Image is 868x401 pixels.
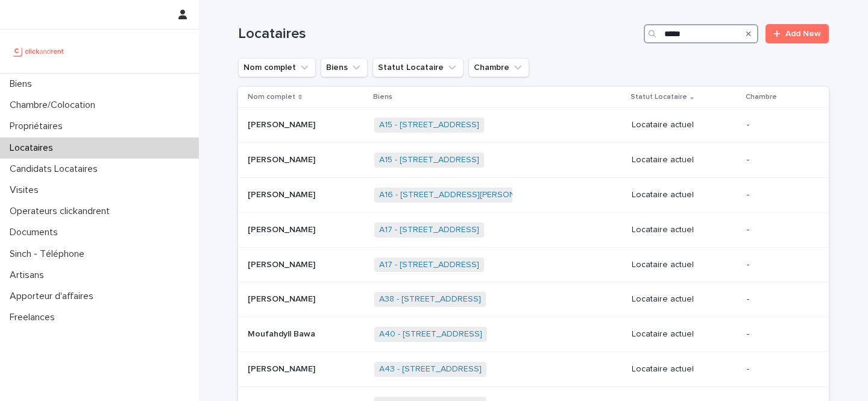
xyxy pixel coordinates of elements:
p: Propriétaires [5,121,72,132]
p: Biens [373,90,392,104]
p: - [747,260,810,270]
tr: [PERSON_NAME][PERSON_NAME] A43 - [STREET_ADDRESS] Locataire actuel- [238,352,829,387]
p: Locataire actuel [632,329,737,339]
p: [PERSON_NAME] [248,118,318,130]
p: - [747,294,810,305]
img: UCB0brd3T0yccxBKYDjQ [10,39,68,63]
tr: [PERSON_NAME][PERSON_NAME] A15 - [STREET_ADDRESS] Locataire actuel- [238,143,829,178]
button: Chambre [468,58,529,77]
p: Moufahdyll Bawa [248,327,318,339]
p: - [747,364,810,374]
p: Locataire actuel [632,225,737,235]
p: Locataire actuel [632,155,737,165]
p: Candidats Locataires [5,163,107,175]
p: - [747,329,810,339]
p: [PERSON_NAME] [248,223,318,235]
p: [PERSON_NAME] [248,153,318,165]
p: - [747,155,810,165]
p: Artisans [5,270,54,281]
a: A15 - [STREET_ADDRESS] [379,120,479,130]
p: Locataire actuel [632,294,737,305]
p: [PERSON_NAME] [248,257,318,270]
button: Biens [321,58,368,77]
p: Visites [5,185,48,196]
p: Locataire actuel [632,364,737,374]
p: Locataire actuel [632,120,737,130]
p: Operateurs clickandrent [5,206,119,217]
p: Locataire actuel [632,260,737,270]
p: Nom complet [248,90,295,104]
p: Sinch - Téléphone [5,248,94,260]
p: Chambre [746,90,777,104]
tr: Moufahdyll BawaMoufahdyll Bawa A40 - [STREET_ADDRESS] Locataire actuel- [238,317,829,352]
p: Chambre/Colocation [5,99,105,111]
button: Statut Locataire [373,58,464,77]
a: A40 - [STREET_ADDRESS] [379,329,482,339]
tr: [PERSON_NAME][PERSON_NAME] A17 - [STREET_ADDRESS] Locataire actuel- [238,247,829,282]
p: Freelances [5,312,64,323]
p: [PERSON_NAME] [248,188,318,200]
a: A38 - [STREET_ADDRESS] [379,294,481,305]
a: Add New [766,24,829,43]
tr: [PERSON_NAME][PERSON_NAME] A38 - [STREET_ADDRESS] Locataire actuel- [238,282,829,317]
p: - [747,120,810,130]
p: - [747,190,810,200]
p: Locataire actuel [632,190,737,200]
input: Search [644,24,758,43]
span: Add New [785,30,821,38]
tr: [PERSON_NAME][PERSON_NAME] A15 - [STREET_ADDRESS] Locataire actuel- [238,108,829,143]
button: Nom complet [238,58,316,77]
a: A16 - [STREET_ADDRESS][PERSON_NAME] [379,190,546,200]
p: [PERSON_NAME] [248,362,318,374]
tr: [PERSON_NAME][PERSON_NAME] A16 - [STREET_ADDRESS][PERSON_NAME] Locataire actuel- [238,177,829,212]
a: A43 - [STREET_ADDRESS] [379,364,482,374]
p: [PERSON_NAME] [248,292,318,305]
a: A15 - [STREET_ADDRESS] [379,155,479,165]
h1: Locataires [238,25,639,43]
a: A17 - [STREET_ADDRESS] [379,225,479,235]
a: A17 - [STREET_ADDRESS] [379,260,479,270]
p: Documents [5,227,68,238]
p: Apporteur d'affaires [5,291,103,302]
p: Statut Locataire [631,90,687,104]
p: Locataires [5,142,63,154]
p: - [747,225,810,235]
p: Biens [5,78,42,90]
tr: [PERSON_NAME][PERSON_NAME] A17 - [STREET_ADDRESS] Locataire actuel- [238,212,829,247]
